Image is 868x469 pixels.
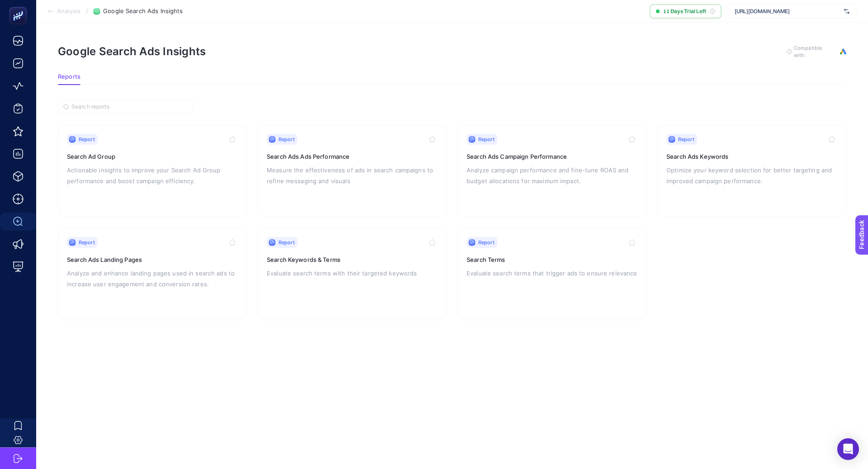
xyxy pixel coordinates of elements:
a: ReportSearch TermsEvaluate search terms that trigger ads to ensure relevance [458,228,646,320]
span: Reports [58,73,80,81]
span: Report [678,136,694,143]
h3: Search Terms [467,255,637,264]
h3: Search Ads Ads Performance [267,152,438,161]
p: Analyze and enhance landing pages used in search ads to increase user engagement and conversion r... [67,268,238,289]
span: [URL][DOMAIN_NAME] [735,8,840,15]
h3: Search Ad Group [67,152,238,161]
span: Report [478,136,495,143]
h3: Search Keywords & Terms [267,255,438,264]
span: Report [79,136,95,143]
a: ReportSearch Ads Landing PagesAnalyze and enhance landing pages used in search ads to increase us... [58,228,247,320]
input: Search [71,104,188,110]
h3: Search Ads Campaign Performance [467,152,637,161]
span: Report [278,239,295,246]
p: Measure the effectiveness of ads in search campaigns to refine messaging and visuals [267,165,438,186]
a: ReportSearch Ad GroupActionable insights to improve your Search Ad Group performance and boost ca... [58,125,247,217]
span: / [86,7,88,14]
button: Reports [58,73,80,85]
a: ReportSearch Keywords & TermsEvaluate search terms with their targeted keywords [258,228,447,320]
h3: Search Ads Keywords [666,152,837,161]
h3: Search Ads Landing Pages [67,255,238,264]
h1: Google Search Ads Insights [58,45,206,58]
a: ReportSearch Ads Campaign PerformanceAnalyze campaign performance and fine-tune ROAS and budget a... [458,125,646,217]
a: ReportSearch Ads Ads PerformanceMeasure the effectiveness of ads in search campaigns to refine me... [258,125,447,217]
a: ReportSearch Ads KeywordsOptimize your keyword selection for better targeting and improved campai... [657,125,846,217]
img: svg%3e [844,7,849,16]
p: Optimize your keyword selection for better targeting and improved campaign performance. [666,165,837,186]
span: Google Search Ads Insights [103,8,183,15]
span: Compatible with: [794,44,835,59]
span: Analysis [57,8,80,15]
span: Feedback [5,3,34,10]
p: Evaluate search terms with their targeted keywords [267,268,438,279]
span: Report [79,239,95,246]
span: Report [278,136,295,143]
p: Actionable insights to improve your Search Ad Group performance and boost campaign efficiency. [67,165,238,186]
span: Report [478,239,495,246]
span: 11 Days Trial Left [663,8,706,15]
p: Analyze campaign performance and fine-tune ROAS and budget allocations for maximum impact. [467,165,637,186]
div: Open Intercom Messenger [837,438,859,460]
p: Evaluate search terms that trigger ads to ensure relevance [467,268,637,279]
